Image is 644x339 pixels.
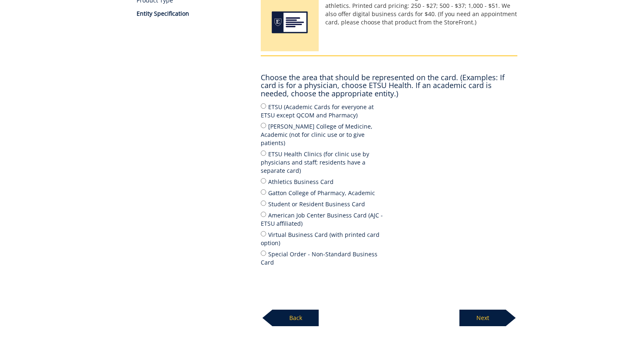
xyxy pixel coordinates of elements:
[261,249,389,267] label: Special Order - Non-Standard Business Card
[261,177,389,186] label: Athletics Business Card
[261,199,389,208] label: Student or Resident Business Card
[261,251,266,256] input: Special Order - Non-Standard Business Card
[261,188,389,197] label: Gatton College of Pharmacy, Academic
[261,149,389,175] label: ETSU Health Clinics (for clinic use by physicians and staff; residents have a separate card)
[261,150,266,156] input: ETSU Health Clinics (for clinic use by physicians and staff; residents have a separate card)
[261,103,266,109] input: ETSU (Academic Cards for everyone at ETSU except QCOM and Pharmacy)
[272,310,319,326] p: Back
[261,210,389,228] label: American Job Center Business Card (AJC - ETSU affiliated)
[137,10,249,18] p: Entity Specification
[261,231,266,236] input: Virtual Business Card (with printed card option)
[261,122,389,147] label: [PERSON_NAME] College of Medicine, Academic (not for clinic use or to give patients)
[261,123,266,128] input: [PERSON_NAME] College of Medicine, Academic (not for clinic use or to give patients)
[261,212,266,217] input: American Job Center Business Card (AJC - ETSU affiliated)
[261,201,266,206] input: Student or Resident Business Card
[261,230,389,247] label: Virtual Business Card (with printed card option)
[261,102,389,119] label: ETSU (Academic Cards for everyone at ETSU except QCOM and Pharmacy)
[261,178,266,184] input: Athletics Business Card
[261,189,266,195] input: Gatton College of Pharmacy, Academic
[261,74,517,98] h4: Choose the area that should be represented on the card. (Examples: If card is for a physician, ch...
[459,310,506,326] p: Next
